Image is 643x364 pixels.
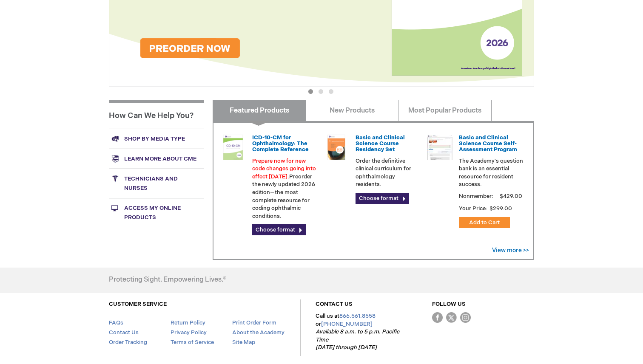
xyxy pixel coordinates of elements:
a: Basic and Clinical Science Course Residency Set [356,134,405,153]
p: The Academy's question bank is an essential resource for resident success. [459,157,524,189]
img: 02850963u_47.png [324,135,349,160]
img: bcscself_20.jpg [427,135,452,160]
font: Prepare now for new code changes going into effect [DATE]. [252,158,316,180]
p: Preorder the newly updated 2026 edition—the most complete resource for coding ophthalmic conditions. [252,157,317,220]
img: instagram [460,312,471,323]
a: 866.561.8558 [339,313,376,319]
h4: Protecting Sight. Empowering Lives.® [109,276,226,284]
a: Shop by media type [109,129,204,149]
a: Choose format [252,224,306,235]
a: View more >> [492,247,529,254]
h1: How Can We Help You? [109,100,204,129]
a: Privacy Policy [171,329,207,336]
img: Facebook [432,312,443,323]
a: Site Map [232,339,255,346]
button: Add to Cart [459,217,510,228]
a: Technicians and nurses [109,169,204,198]
a: Basic and Clinical Science Course Self-Assessment Program [459,134,517,153]
a: FAQs [109,319,123,326]
a: Access My Online Products [109,198,204,227]
a: CUSTOMER SERVICE [109,301,167,308]
button: 3 of 3 [329,89,333,94]
a: Terms of Service [171,339,214,346]
span: Add to Cart [469,219,500,226]
strong: Nonmember: [459,191,493,202]
a: New Products [305,100,398,121]
p: Call us at or [316,312,402,352]
button: 2 of 3 [319,89,323,94]
button: 1 of 3 [308,89,313,94]
img: 0120008u_42.png [220,135,246,160]
a: Print Order Form [232,319,276,326]
a: Return Policy [171,319,205,326]
a: Most Popular Products [398,100,491,121]
a: ICD-10-CM for Ophthalmology: The Complete Reference [252,134,309,153]
a: Choose format [356,193,409,204]
span: $299.00 [489,205,513,212]
a: Learn more about CME [109,149,204,169]
span: $429.00 [498,193,524,200]
a: Contact Us [109,329,139,336]
p: Order the definitive clinical curriculum for ophthalmology residents. [356,157,420,189]
img: Twitter [446,312,457,323]
a: Order Tracking [109,339,147,346]
a: FOLLOW US [432,301,466,308]
a: [PHONE_NUMBER] [321,321,373,327]
a: CONTACT US [316,301,353,308]
a: Featured Products [213,100,306,121]
a: About the Academy [232,329,285,336]
strong: Your Price: [459,205,487,212]
em: Available 8 a.m. to 5 p.m. Pacific Time [DATE] through [DATE] [316,328,399,351]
